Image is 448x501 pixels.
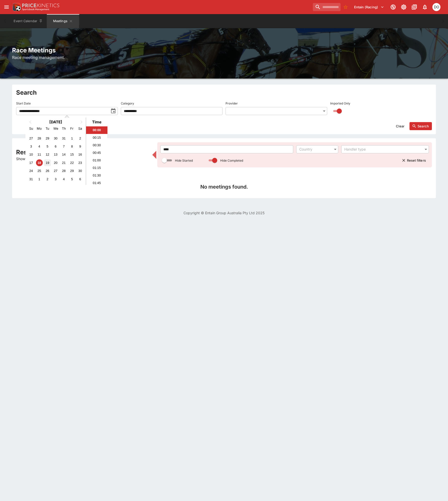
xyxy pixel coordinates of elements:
[420,3,429,12] button: Notifications
[342,3,350,11] button: No Bookmarks
[60,151,67,158] div: Choose Thursday, August 14th, 2025
[52,167,59,174] div: Choose Wednesday, August 27th, 2025
[68,143,75,150] div: Choose Friday, August 8th, 2025
[60,125,67,132] div: Thursday
[77,176,84,183] div: Choose Saturday, September 6th, 2025
[28,135,34,142] div: Choose Sunday, July 27th, 2025
[2,3,11,12] button: open drawer
[68,135,75,142] div: Choose Friday, August 1st, 2025
[432,3,440,11] div: Daniel Olerenshaw
[77,167,84,174] div: Choose Saturday, August 30th, 2025
[77,151,84,158] div: Choose Saturday, August 16th, 2025
[28,143,34,150] div: Choose Sunday, August 3rd, 2025
[399,3,408,12] button: Toggle light/dark mode
[25,120,86,124] h2: [DATE]
[16,148,149,156] h2: Results
[36,151,43,158] div: Choose Monday, August 11th, 2025
[313,3,341,11] input: search
[226,101,238,105] p: Provider
[27,134,84,183] div: Month August, 2025
[175,158,193,163] p: Hide Started
[77,159,84,166] div: Choose Saturday, August 23rd, 2025
[86,126,107,185] ul: Time
[86,141,107,149] li: 00:30
[11,14,46,28] button: Event Calendar
[220,158,243,163] p: Hide Completed
[25,118,107,185] div: Choose Date and Time
[28,125,34,132] div: Sunday
[36,143,43,150] div: Choose Monday, August 4th, 2025
[52,143,59,150] div: Choose Wednesday, August 6th, 2025
[28,176,34,183] div: Choose Sunday, August 31st, 2025
[44,125,51,132] div: Tuesday
[44,159,51,166] div: Choose Tuesday, August 19th, 2025
[393,122,407,130] button: Clear
[86,126,107,134] li: 00:00
[87,120,106,124] div: Time
[28,159,34,166] div: Choose Sunday, August 17th, 2025
[299,147,330,152] div: Country
[351,3,387,11] button: Select Tenant
[28,151,34,158] div: Choose Sunday, August 10th, 2025
[44,151,51,158] div: Choose Tuesday, August 12th, 2025
[68,167,75,174] div: Choose Friday, August 29th, 2025
[28,167,34,174] div: Choose Sunday, August 24th, 2025
[52,176,59,183] div: Choose Wednesday, September 3rd, 2025
[410,3,419,12] button: Documentation
[77,125,84,132] div: Saturday
[344,147,421,152] div: Handler type
[86,164,107,172] li: 01:15
[22,8,49,11] img: Sportsbook Management
[52,151,59,158] div: Choose Wednesday, August 13th, 2025
[16,89,432,96] h2: Search
[44,143,51,150] div: Choose Tuesday, August 5th, 2025
[52,125,59,132] div: Wednesday
[11,2,21,12] img: PriceKinetics Logo
[68,176,75,183] div: Choose Friday, September 5th, 2025
[36,176,43,183] div: Choose Monday, September 1st, 2025
[86,134,107,141] li: 00:15
[330,101,350,105] p: Imported Only
[60,176,67,183] div: Choose Thursday, September 4th, 2025
[12,46,436,54] h2: Race Meetings
[47,14,79,28] button: Meetings
[16,101,31,105] p: Start Date
[44,135,51,142] div: Choose Tuesday, July 29th, 2025
[389,3,398,12] button: Connected to PK
[16,156,149,161] p: Showing 0 of 76 results
[78,118,86,126] button: Next Month
[26,118,34,126] button: Previous Month
[52,135,59,142] div: Choose Wednesday, July 30th, 2025
[60,143,67,150] div: Choose Thursday, August 7th, 2025
[68,125,75,132] div: Friday
[431,2,442,13] button: Daniel Olerenshaw
[52,159,59,166] div: Choose Wednesday, August 20th, 2025
[36,125,43,132] div: Monday
[36,135,43,142] div: Choose Monday, July 28th, 2025
[409,122,432,130] button: Search
[399,156,429,164] button: Reset filters
[20,184,428,190] h4: No meetings found.
[36,167,43,174] div: Choose Monday, August 25th, 2025
[44,167,51,174] div: Choose Tuesday, August 26th, 2025
[60,159,67,166] div: Choose Thursday, August 21st, 2025
[109,106,118,116] button: toggle date time picker
[86,179,107,187] li: 01:45
[77,143,84,150] div: Choose Saturday, August 9th, 2025
[86,157,107,164] li: 01:00
[68,159,75,166] div: Choose Friday, August 22nd, 2025
[60,167,67,174] div: Choose Thursday, August 28th, 2025
[86,149,107,157] li: 00:45
[36,159,43,166] div: Choose Monday, August 18th, 2025
[68,151,75,158] div: Choose Friday, August 15th, 2025
[44,176,51,183] div: Choose Tuesday, September 2nd, 2025
[12,54,436,60] h6: Race meeting management.
[86,172,107,179] li: 01:30
[22,4,59,7] img: PriceKinetics
[121,101,134,105] p: Category
[77,135,84,142] div: Choose Saturday, August 2nd, 2025
[60,135,67,142] div: Choose Thursday, July 31st, 2025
